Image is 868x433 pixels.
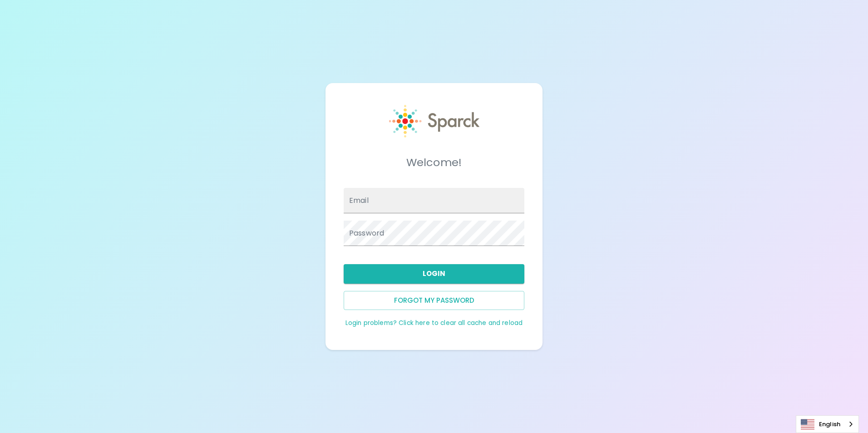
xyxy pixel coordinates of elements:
[344,155,524,170] h5: Welcome!
[796,416,858,433] a: English
[796,415,859,433] div: Language
[345,319,523,327] a: Login problems? Click here to clear all cache and reload
[344,264,524,283] button: Login
[389,105,479,138] img: Sparck logo
[344,291,524,310] button: Forgot my password
[796,415,859,433] aside: Language selected: English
